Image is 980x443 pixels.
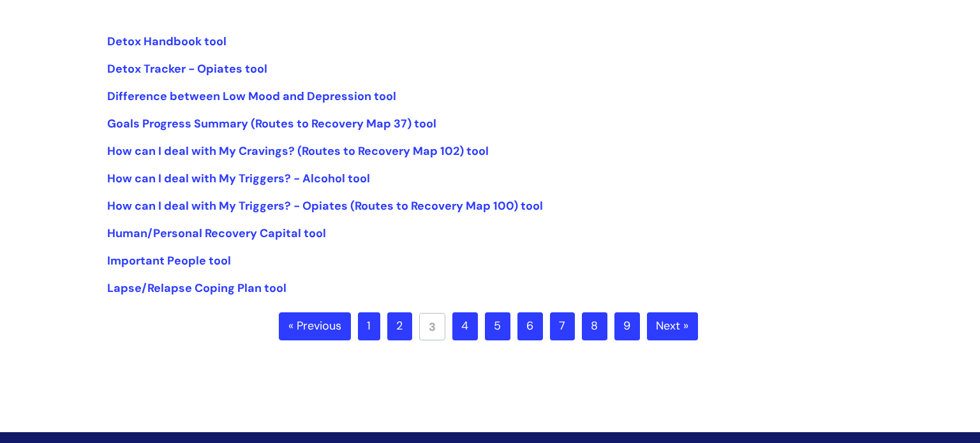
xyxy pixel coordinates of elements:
a: Detox Handbook tool [107,34,226,49]
a: 8 [582,312,607,340]
a: Next » [647,312,698,340]
a: « Previous [279,312,351,340]
a: How can I deal with My Cravings? (Routes to Recovery Map 102) tool [107,143,489,159]
a: Important People tool [107,253,231,268]
a: 7 [550,312,575,340]
a: 6 [517,312,543,340]
a: Goals Progress Summary (Routes to Recovery Map 37) tool [107,116,436,131]
a: Difference between Low Mood and Depression tool [107,89,396,104]
a: Human/Personal Recovery Capital tool [107,226,326,241]
a: 4 [452,312,478,340]
a: How can I deal with My Triggers? - Alcohol tool [107,171,370,186]
a: 9 [614,312,640,340]
a: 5 [485,312,510,340]
a: 2 [387,312,412,340]
a: How can I deal with My Triggers? - Opiates (Routes to Recovery Map 100) tool [107,198,543,214]
a: Lapse/Relapse Coping Plan tool [107,280,286,296]
a: 3 [419,313,445,340]
a: 1 [358,312,380,340]
a: Detox Tracker - Opiates tool [107,61,267,76]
